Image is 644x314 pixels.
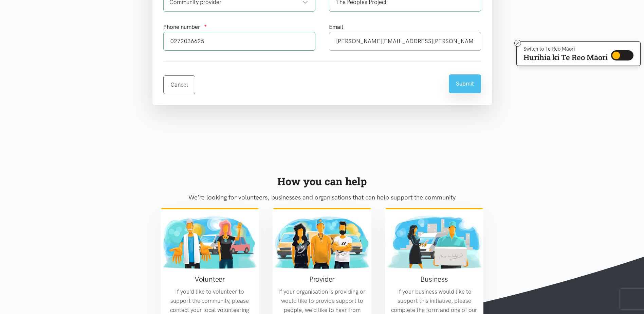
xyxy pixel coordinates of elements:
label: Email [329,22,343,32]
label: Phone number [163,22,200,32]
sup: ● [204,23,207,28]
h3: Provider [278,274,366,284]
a: Cancel [163,75,195,94]
p: Hurihia ki Te Reo Māori [523,54,608,60]
p: We're looking for volunteers, businesses and organisations that can help support the community [161,192,484,203]
button: Submit [449,74,481,93]
div: How you can help [161,173,484,190]
h3: Volunteer [166,274,254,284]
p: Switch to Te Reo Māori [523,47,608,51]
h3: Business [390,274,478,284]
